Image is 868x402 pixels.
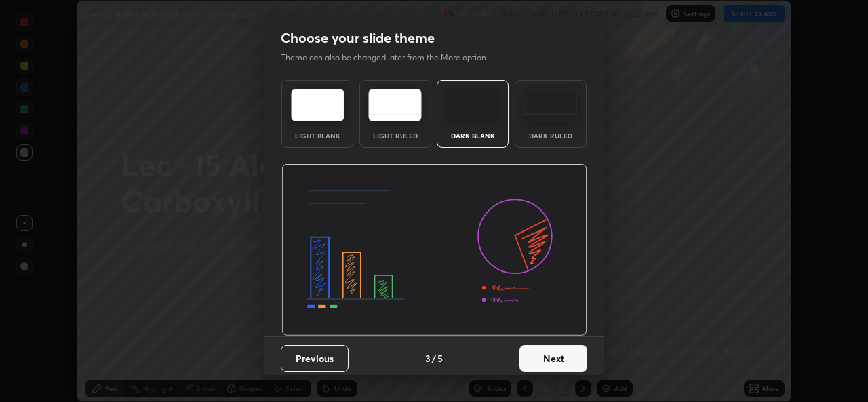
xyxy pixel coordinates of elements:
h4: 5 [437,351,443,365]
div: Dark Blank [446,132,500,139]
img: darkRuledTheme.de295e13.svg [524,89,577,121]
button: Next [519,345,587,372]
p: Theme can also be changed later from the More option [281,52,500,64]
img: lightTheme.e5ed3b09.svg [291,89,344,121]
h4: 3 [425,351,431,365]
img: lightRuledTheme.5fabf969.svg [368,89,422,121]
img: darkTheme.f0cc69e5.svg [446,89,500,121]
button: Previous [281,345,349,372]
h2: Choose your slide theme [281,29,435,47]
div: Light Ruled [368,132,422,139]
h4: / [432,351,436,365]
div: Dark Ruled [524,132,578,139]
div: Light Blank [290,132,344,139]
img: darkThemeBanner.d06ce4a2.svg [281,164,587,336]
